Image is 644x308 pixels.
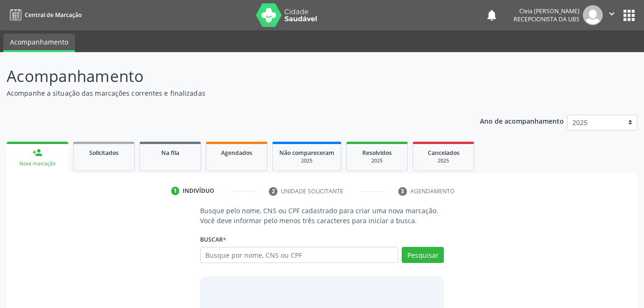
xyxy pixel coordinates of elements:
[3,34,75,52] a: Acompanhamento
[200,206,444,226] p: Busque pelo nome, CNS ou CPF cadastrado para criar uma nova marcação. Você deve informar pelo men...
[485,9,498,22] button: notifications
[200,232,226,247] label: Buscar
[480,115,564,127] p: Ano de acompanhamento
[603,5,621,25] button: 
[583,5,603,25] img: img
[621,7,637,24] button: apps
[171,187,180,195] div: 1
[32,147,43,158] div: person_add
[7,88,448,98] p: Acompanhe a situação das marcações correntes e finalizadas
[402,247,444,263] button: Pesquisar
[279,149,334,157] span: Não compareceram
[514,7,580,15] div: Cleia [PERSON_NAME]
[420,157,467,164] div: 2025
[607,9,617,19] i: 
[89,149,119,157] span: Solicitados
[221,149,252,157] span: Agendados
[13,160,62,167] div: Nova marcação
[7,64,448,88] p: Acompanhamento
[279,157,334,164] div: 2025
[362,149,392,157] span: Resolvidos
[200,247,399,263] input: Busque por nome, CNS ou CPF
[161,149,179,157] span: Na fila
[25,11,82,19] span: Central de Marcação
[353,157,401,164] div: 2025
[514,15,580,23] span: Recepcionista da UBS
[428,149,460,157] span: Cancelados
[183,187,214,195] div: Indivíduo
[7,7,82,23] a: Central de Marcação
